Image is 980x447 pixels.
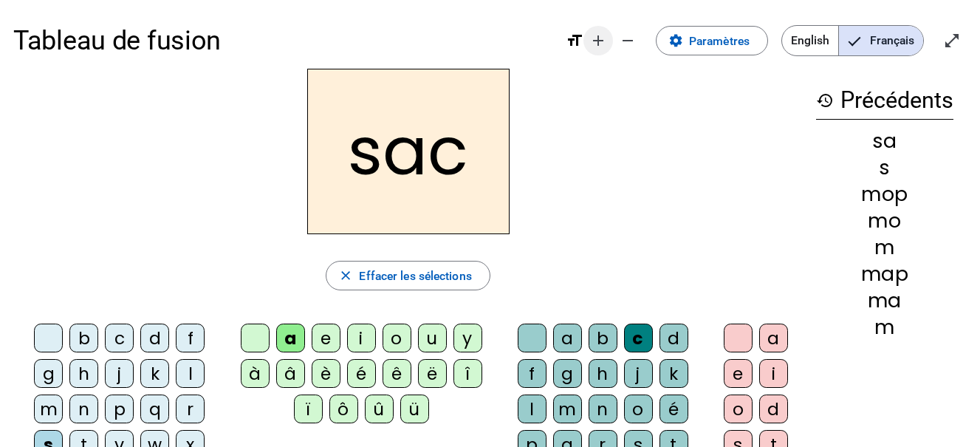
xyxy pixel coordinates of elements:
[453,324,482,352] div: y
[759,395,788,423] div: d
[553,324,582,352] div: a
[589,359,617,388] div: h
[589,324,617,352] div: b
[659,395,688,423] div: é
[294,395,323,423] div: ï
[816,264,953,284] div: map
[781,25,924,56] mat-button-toggle-group: Language selection
[624,359,653,388] div: j
[943,32,961,50] mat-icon: open_in_full
[553,395,582,423] div: m
[659,324,688,352] div: d
[312,324,340,352] div: e
[553,359,582,388] div: g
[613,26,643,55] button: Diminuer la taille de la police
[759,359,788,388] div: i
[338,268,353,283] mat-icon: close
[176,359,205,388] div: l
[816,131,953,151] div: sa
[241,359,270,388] div: à
[659,359,688,388] div: k
[816,82,953,120] h3: Précédents
[724,359,753,388] div: e
[816,211,953,231] div: mo
[782,26,838,55] span: English
[140,395,169,423] div: q
[359,266,471,286] span: Effacer les sélections
[816,157,953,177] div: s
[176,324,205,352] div: f
[668,33,683,48] mat-icon: settings
[400,395,429,423] div: ü
[418,324,447,352] div: u
[689,31,750,51] span: Paramètres
[105,359,134,388] div: j
[816,317,953,337] div: m
[105,324,134,352] div: c
[937,26,967,55] button: Entrer en plein écran
[105,395,134,423] div: p
[34,395,63,423] div: m
[759,324,788,352] div: a
[624,324,653,352] div: c
[619,32,637,50] mat-icon: remove
[140,359,169,388] div: k
[276,324,305,352] div: a
[656,26,768,55] button: Paramètres
[518,395,546,423] div: l
[140,324,169,352] div: d
[566,32,583,50] mat-icon: format_size
[418,359,447,388] div: ë
[329,395,358,423] div: ô
[34,359,63,388] div: g
[276,359,305,388] div: â
[326,261,490,290] button: Effacer les sélections
[624,395,653,423] div: o
[589,32,607,50] mat-icon: add
[383,359,411,388] div: ê
[69,324,98,352] div: b
[307,69,510,234] h2: sac
[365,395,394,423] div: û
[69,359,98,388] div: h
[724,395,753,423] div: o
[816,184,953,204] div: mop
[583,26,613,55] button: Augmenter la taille de la police
[816,237,953,257] div: m
[816,92,834,109] mat-icon: history
[176,395,205,423] div: r
[453,359,482,388] div: î
[312,359,340,388] div: è
[589,395,617,423] div: n
[518,359,546,388] div: f
[839,26,923,55] span: Français
[816,290,953,310] div: ma
[69,395,98,423] div: n
[347,359,376,388] div: é
[383,324,411,352] div: o
[13,14,552,67] h1: Tableau de fusion
[347,324,376,352] div: i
